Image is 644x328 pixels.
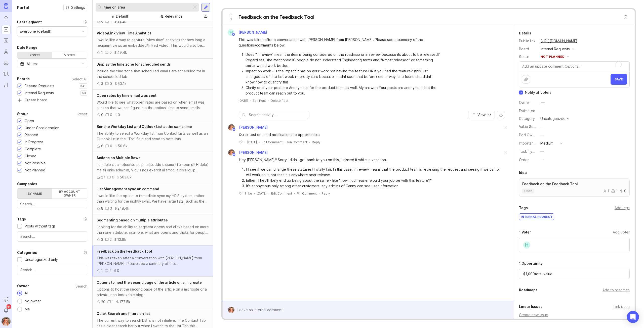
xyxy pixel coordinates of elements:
button: Announcements [2,295,11,304]
div: 0 [118,112,120,118]
span: Settings [71,5,85,10]
a: List Management sync on commandI would like the option to immediate sync my HRIS system, rather t... [93,183,213,214]
img: Bronwen W [226,307,236,313]
div: · [259,140,260,144]
div: Status [519,54,537,60]
label: Task Type [519,149,537,154]
img: Bronwen W [227,149,236,156]
div: 0 [109,50,112,55]
span: Segmenting based on multiple attributes [97,218,168,222]
div: 0 [110,143,112,149]
div: 2 [110,237,112,242]
span: Send to Workday List and Outlook List at the same time [97,124,192,129]
div: 0 [620,189,626,193]
div: I would like the option to immediate sync my HRIS system, rather than waiting for the nightly syn... [97,193,209,204]
div: Reply [321,191,330,196]
div: Date Range [17,44,37,51]
div: Not Possible [25,160,46,166]
span: [PERSON_NAME] [238,30,267,34]
div: Relevance [165,14,183,19]
div: · [245,140,245,144]
div: No owner [22,298,44,304]
div: Public link [519,38,537,44]
li: Does "In review" mean the item is being considered on the roadmap or in review because its about ... [246,52,440,68]
div: 503.0k [120,174,132,180]
div: 3 [101,237,103,242]
time: [DATE] [247,140,257,144]
div: $ 1,000 total value [519,269,630,279]
div: All [22,290,31,296]
span: Open rates by time email was sent [97,93,156,98]
div: H [228,29,234,36]
div: Tags [519,205,528,211]
input: Search activity... [249,112,307,118]
div: Edit Comment [262,140,283,144]
div: 33.2k [117,19,126,24]
button: Settings [63,4,87,11]
div: Delete Post [271,99,288,103]
div: 1 [603,189,609,193]
label: By account owner [52,189,87,199]
div: 1 [110,19,112,24]
div: Owner [519,100,537,105]
div: This was taken after a conversation with [PERSON_NAME] from [PERSON_NAME]. Please see a summary o... [238,37,440,48]
a: Options to host the second page of the article on a micrositeOptions to host the second page of t... [93,277,213,308]
span: Notify all voters [525,90,551,95]
div: 6 [101,19,103,24]
div: Complete [25,146,41,152]
a: Users [2,47,11,56]
div: — [541,100,545,105]
div: Hey [PERSON_NAME]!! Sorry I didn't get back to you on this, I missed it while in vacation. [239,157,440,163]
div: This was taken after a conversation with [PERSON_NAME] from [PERSON_NAME]. Please see a summary o... [97,255,209,266]
p: 541 [80,84,86,88]
img: member badge [232,153,236,157]
div: Companies [17,181,37,187]
p: 68 [82,91,86,95]
div: 27 [101,174,105,180]
img: Canny Home [4,3,8,9]
div: Category [519,116,537,121]
a: Ideas [2,14,11,23]
div: 0 [110,112,112,118]
img: member badge [232,33,235,36]
div: 248.4k [117,206,129,211]
div: · [250,99,251,103]
div: Posts [17,52,52,58]
div: — [540,157,544,163]
div: Internal Request [519,214,554,220]
div: Create new issue [519,312,630,318]
a: Create board [17,98,87,103]
a: Feedback on the Feedback ToolThis was taken after a conversation with [PERSON_NAME] from [PERSON_... [93,246,213,277]
div: Roadmaps [519,287,538,293]
div: Pin Comment [287,140,307,144]
div: Estimated [519,109,535,113]
a: H[PERSON_NAME] [225,29,271,36]
a: [URL][DOMAIN_NAME] [539,38,579,44]
div: Medium [540,140,553,146]
svg: toggle icon [79,62,87,66]
div: Default [116,14,128,19]
span: View [477,112,486,117]
li: It's anonymous only among other customers, any admins of Canny can see user information [246,183,503,189]
div: 6 [112,174,114,180]
div: · [268,99,269,103]
div: I would like a way to capture "view time" analytics for how long a recipient views an embedded/li... [97,37,209,48]
input: Search... [20,267,84,273]
div: Uncategorized [540,117,566,120]
div: 6 [101,143,103,149]
p: open [524,189,532,193]
div: In Progress [25,139,44,145]
a: Open rates by time email was sentWould like to see what open rates are based on when email was se... [93,90,213,121]
div: 1 [112,299,114,305]
div: Looking for the ability to segment opens and clicks based on more than one attribute. Example, wh... [97,224,209,235]
label: Pod Ownership [519,133,545,137]
textarea: To enrich screen reader interactions, please activate Accessibility in Grammarly extension settings [519,62,629,71]
div: 60.1k [117,81,127,86]
li: Clarity on if your post are Anonymous for the product team as well. My answer: Your posts are ano... [246,85,440,96]
div: Owner [17,283,29,289]
div: Pin Comment [297,191,317,196]
input: Search... [20,234,84,239]
div: Linear Issues [519,304,543,310]
div: Edit Comment [271,191,292,196]
div: All time [27,61,38,67]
